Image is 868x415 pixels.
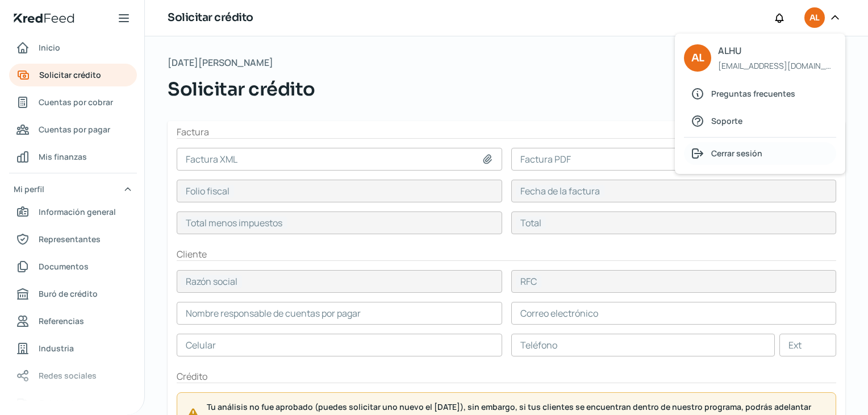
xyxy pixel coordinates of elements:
span: AL [809,11,819,25]
h2: Crédito [177,370,836,383]
span: Preguntas frecuentes [711,86,795,101]
a: Inicio [9,36,137,59]
span: Cerrar sesión [711,146,762,160]
span: Solicitar crédito [39,68,101,82]
h2: Cliente [177,248,836,261]
a: Información general [9,201,137,223]
a: Documentos [9,255,137,278]
span: AL [691,49,704,67]
a: Solicitar crédito [9,64,137,86]
span: Soporte [711,114,742,128]
span: Documentos [39,259,89,273]
span: Inicio [39,40,60,55]
span: Representantes [39,232,101,246]
span: Información general [39,205,116,219]
h2: Factura [177,126,836,139]
a: Buró de crédito [9,283,137,305]
span: Redes sociales [39,368,97,383]
span: [DATE][PERSON_NAME] [168,55,273,71]
a: Redes sociales [9,364,137,387]
span: Referencias [39,314,84,328]
span: Colateral [39,396,74,410]
a: Colateral [9,392,137,414]
span: Buró de crédito [39,287,98,301]
a: Representantes [9,228,137,251]
a: Industria [9,337,137,360]
a: Referencias [9,310,137,333]
span: ALHU [718,43,836,59]
a: Cuentas por pagar [9,118,137,141]
span: Mi perfil [14,182,44,196]
a: Cuentas por cobrar [9,91,137,114]
span: Solicitar crédito [168,76,315,103]
a: Mis finanzas [9,146,137,168]
span: Industria [39,341,74,355]
span: Cuentas por cobrar [39,95,113,109]
span: Cuentas por pagar [39,122,110,136]
h1: Solicitar crédito [168,10,253,26]
span: [EMAIL_ADDRESS][DOMAIN_NAME] [718,59,836,73]
span: Mis finanzas [39,150,87,164]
